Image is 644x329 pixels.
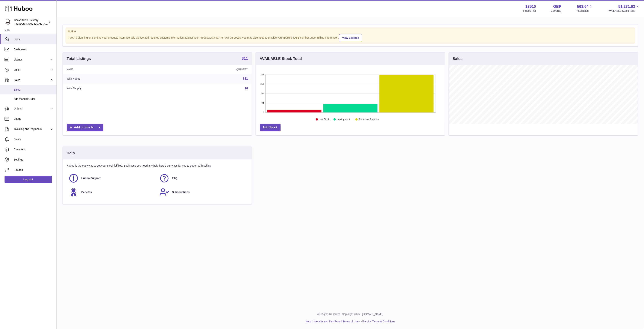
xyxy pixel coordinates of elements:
a: Subscriptions [159,187,246,197]
span: FAQ [172,176,178,180]
th: Quantity [165,65,252,74]
text: 336 [260,73,264,76]
span: Home [14,37,54,41]
span: Usage [14,117,54,121]
a: Huboo Support [68,173,155,183]
strong: Notice [68,30,633,33]
li: and [312,320,395,323]
text: 0 [263,111,264,113]
a: 811 [242,57,248,61]
a: Benefits [68,187,155,197]
p: Huboo is the easy way to get your stock fulfilled. But incase you need any help here's our ways f... [67,164,248,168]
h3: Total Listings [67,56,91,61]
span: Huboo Support [81,176,101,180]
span: Subscriptions [172,190,190,194]
td: With Huboo [63,74,165,84]
span: Total sales [576,9,593,13]
span: Stock [14,68,50,72]
a: Add Stock [260,124,281,131]
h3: AVAILABLE Stock Total [260,56,302,61]
h3: Help [67,151,75,156]
a: 811 [243,77,248,80]
text: 84 [262,102,264,104]
text: Low Stock [319,118,329,121]
text: 168 [260,92,264,95]
p: All Rights Reserved. Copyright 2025 - [DOMAIN_NAME] [60,312,641,316]
span: Dashboard [14,48,54,51]
th: Name [63,65,165,74]
div: Huboo Ref [523,9,536,13]
span: Sales [14,78,50,82]
strong: 13510 [526,4,536,9]
text: 252 [260,83,264,85]
text: Stock over 2 months [359,118,379,121]
span: Invoicing and Payments [14,127,50,131]
h3: Sales [453,56,462,61]
a: 81,231.63 AVAILABLE Stock Total [608,4,639,13]
div: Currency [551,9,562,13]
a: 16 [245,87,248,90]
span: 81,231.63 [618,4,635,9]
a: Help [305,320,311,323]
span: Returns [14,168,54,172]
span: Channels [14,148,54,151]
span: Sales [14,88,54,92]
td: With Shopify [63,84,165,93]
div: Beavertown Brewery [14,18,48,26]
img: Matthew.McCormack@beavertownbrewery.co.uk [5,19,10,25]
a: Add products [67,124,103,131]
span: Benefits [81,190,92,194]
a: Log out [5,176,52,183]
a: FAQ [159,173,246,183]
div: If you're planning on sending your products internationally please add required customs informati... [68,34,633,41]
span: Listings [14,58,50,61]
strong: GBP [553,4,561,9]
span: [PERSON_NAME][EMAIL_ADDRESS][PERSON_NAME][DOMAIN_NAME] [14,22,96,25]
span: 563.64 [577,4,589,9]
span: Settings [14,158,54,161]
a: Website and Dashboard Terms of Use [314,320,358,323]
span: Orders [14,107,50,110]
strong: 811 [242,57,248,60]
a: View Listings [339,34,362,41]
span: AVAILABLE Stock Total [608,9,639,13]
span: Cases [14,137,54,141]
text: Healthy stock [337,118,350,121]
a: 563.64 Total sales [576,4,593,13]
span: Add Manual Order [14,97,54,101]
a: Service Terms & Conditions [363,320,395,323]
